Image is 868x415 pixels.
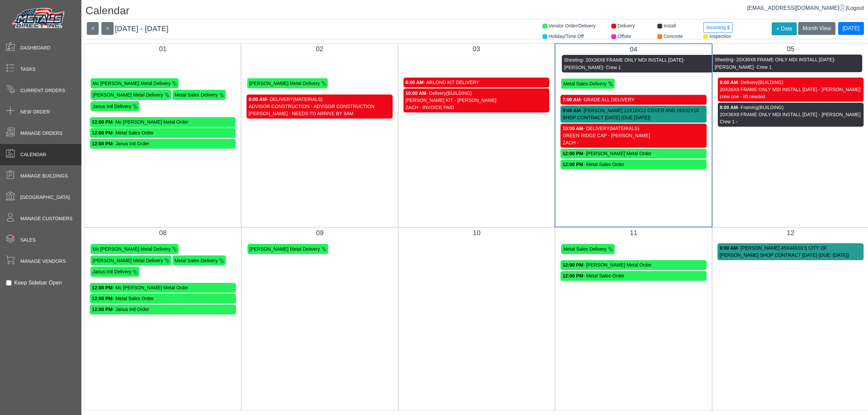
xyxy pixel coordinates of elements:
[838,22,864,35] button: [DATE]
[549,34,584,39] span: Holiday/Time Off
[603,65,621,70] span: - Crew 1
[250,246,320,252] span: [PERSON_NAME] Metal Delivery
[563,151,583,156] strong: 12:00 PM
[715,57,733,62] span: Sheeting
[92,295,234,302] div: - Metal Sales Order
[798,22,835,35] button: Month View
[20,258,66,265] span: Manage Vendors
[14,279,62,287] label: Keep Sidebar Open
[563,161,704,168] div: - Metal Sales Order
[733,57,834,62] span: - 20X36X8 FRAME ONLY MDI INSTALL [DATE]
[20,130,62,137] span: Manage Orders
[563,262,583,268] strong: 12:00 PM
[664,34,683,39] span: Concrete
[720,105,738,110] strong: 8:00 AM
[719,245,737,251] strong: 9:00 AM
[563,139,704,146] div: ZACH -
[85,4,868,19] h1: Calendar
[20,236,36,244] span: Sales
[293,97,323,102] span: (MATERIALS)
[549,23,596,28] span: Vendor Order/Delivery
[20,194,70,201] span: [GEOGRAPHIC_DATA]
[717,228,864,238] div: 12
[617,34,631,39] span: Offsite
[92,129,234,137] div: - Metal Sales Order
[563,162,583,167] strong: 12:00 PM
[90,228,236,238] div: 08
[720,79,862,86] div: - Delivery
[747,4,864,12] div: |
[563,81,607,86] span: Metal Sales Delivery
[93,81,171,86] span: Mc [PERSON_NAME] Metal Delivery
[847,5,864,11] span: Logout
[563,126,583,131] strong: 10:00 AM
[560,228,707,238] div: 11
[617,23,635,28] span: Delivery
[92,130,113,136] strong: 12:00 PM
[758,80,783,85] span: (BUILDING)
[10,6,68,31] img: Metals Direct Inc Logo
[20,44,51,51] span: Dashboard
[563,96,704,103] div: - GRADE ALL DELIVERY
[90,44,236,54] div: 01
[564,57,685,70] span: - [PERSON_NAME]
[92,119,234,126] div: - Mc [PERSON_NAME] Metal Order
[563,107,704,121] div: - [PERSON_NAME] 12X10X12 COVER AND 26X32X10 SHOP CONTRACT [DATE] (DUE [DATE])
[720,118,862,125] div: Crew 1 -
[93,92,163,98] span: [PERSON_NAME] Metal Delivery
[249,81,320,86] span: [PERSON_NAME] Metal Delivery
[246,44,392,54] div: 02
[87,22,99,35] button: <
[709,34,731,39] span: Inspection
[6,223,24,245] span: •
[406,90,547,97] div: - Delivery
[93,103,131,109] span: Janus Intl Delivery
[20,215,73,222] span: Manage Customers
[564,57,583,63] span: Sheeting
[563,262,705,269] div: - [PERSON_NAME] Metal Order
[93,257,163,263] span: [PERSON_NAME] Metal Delivery
[715,57,835,70] span: - [PERSON_NAME]
[249,110,390,117] div: [PERSON_NAME] - NEEDS TO ARRIVE BY 8AM
[563,108,580,113] strong: 9:00 AM
[406,90,426,96] strong: 10:00 AM
[406,104,547,111] div: ZACH - INVOICE PAID
[583,57,683,63] span: - 20X36X8 FRAME ONLY MDI INSTALL [DATE]
[719,245,862,259] div: - [PERSON_NAME] 45X44X10.5 CITY OF [PERSON_NAME] SHOP CONTRACT [DATE] (DUE: [DATE])
[92,119,113,125] strong: 12:00 PM
[703,22,732,33] button: Incoming $
[249,97,267,102] strong: 8:00 AM
[20,66,36,73] span: Tasks
[747,5,846,11] a: [EMAIL_ADDRESS][DOMAIN_NAME]
[406,79,547,86] div: - ARLOND KIT DELIVERY
[92,284,234,291] div: - Mc [PERSON_NAME] Metal Order
[720,111,862,118] div: 20X36X8 FRAME ONLY MDI INSTALL [DATE] - [PERSON_NAME]
[93,269,131,274] span: Janus Intl Delivery
[20,108,50,116] span: New Order
[175,257,218,263] span: Metal Sales Delivery
[404,228,550,238] div: 10
[720,104,862,111] div: - Framing
[20,151,46,158] span: Calendar
[720,93,862,100] div: crew one - lift needed
[446,90,472,96] span: (BUILDING)
[92,140,234,147] div: - Janus Intl Order
[92,307,113,312] strong: 12:00 PM
[403,44,549,54] div: 03
[720,80,738,85] strong: 8:00 AM
[406,97,547,104] div: [PERSON_NAME] KIT - [PERSON_NAME]
[563,125,704,132] div: - DELIVERY
[803,25,831,31] span: Month View
[758,105,784,110] span: (BUILDING)
[101,22,113,35] button: >
[93,246,171,252] span: Mc [PERSON_NAME] Metal Delivery
[249,103,390,110] div: ADVISOR CONSTRUCTION - ADVISOR CONSTRUCTION
[92,141,113,146] strong: 12:00 PM
[563,132,704,139] div: GREEN RIDGE CAP - [PERSON_NAME]
[563,272,705,279] div: - Metal Sales Order
[92,285,113,290] strong: 12:00 PM
[563,150,704,157] div: - [PERSON_NAME] Metal Order
[664,23,676,28] span: Install
[718,44,864,54] div: 05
